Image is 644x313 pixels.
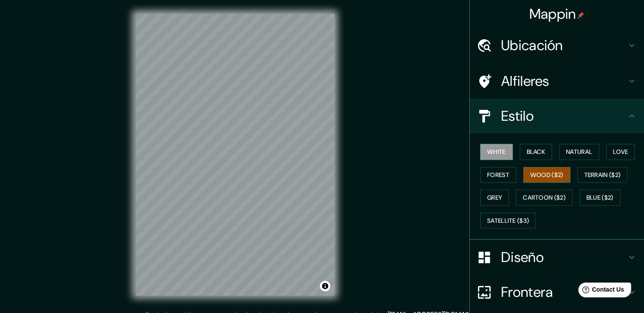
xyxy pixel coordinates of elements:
button: Grey [480,190,509,206]
div: Alfileres [470,64,644,99]
h4: Estilo [501,107,627,125]
div: Diseño [470,240,644,275]
h4: Diseño [501,248,627,266]
button: Satellite ($3) [480,213,536,229]
div: Frontera [470,275,644,310]
h4: Mappin [529,5,585,23]
button: Blue ($2) [580,190,620,206]
canvas: Map [136,14,335,296]
h4: Alfileres [501,72,627,90]
iframe: Help widget launcher [566,279,634,303]
button: Forest [480,167,516,183]
div: Estilo [470,99,644,133]
div: Ubicación [470,28,644,63]
button: White [480,144,513,160]
button: Cartoon ($2) [516,190,573,206]
button: Wood ($2) [523,167,570,183]
button: Black [520,144,552,160]
button: Natural [559,144,599,160]
button: Terrain ($2) [577,167,628,183]
h4: Frontera [501,283,627,301]
button: Toggle attribution [320,281,330,291]
img: pin-icon.png [577,12,584,19]
button: Love [606,144,635,160]
h4: Ubicación [501,37,627,54]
